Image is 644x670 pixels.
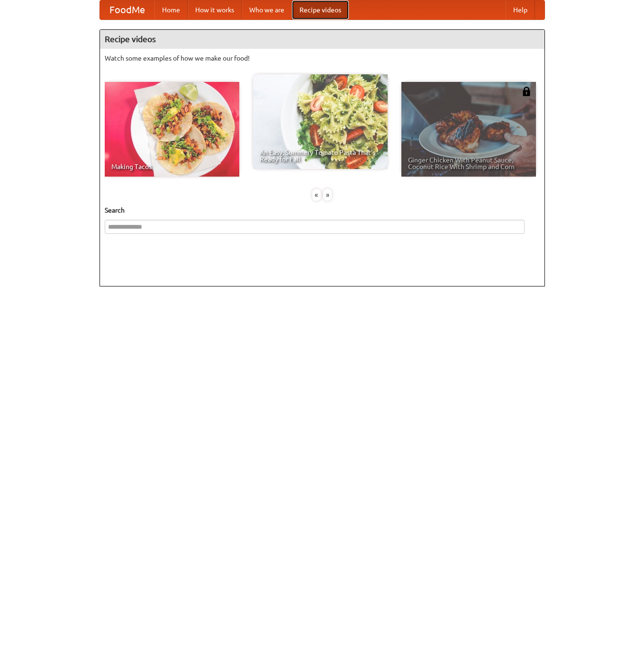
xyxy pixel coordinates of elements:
span: An Easy, Summery Tomato Pasta That's Ready for Fall [260,149,381,162]
img: 483408.png [522,87,531,96]
p: Watch some examples of how we make our food! [105,54,540,63]
a: An Easy, Summery Tomato Pasta That's Ready for Fall [253,74,388,169]
div: « [312,189,321,201]
a: Help [506,0,535,19]
a: FoodMe [100,0,154,19]
div: » [323,189,332,201]
a: Recipe videos [292,0,349,19]
a: How it works [188,0,242,19]
a: Making Tacos [105,82,239,177]
span: Making Tacos [111,163,233,170]
a: Who we are [242,0,292,19]
h5: Search [105,205,540,215]
h4: Recipe videos [100,30,544,49]
a: Home [154,0,188,19]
